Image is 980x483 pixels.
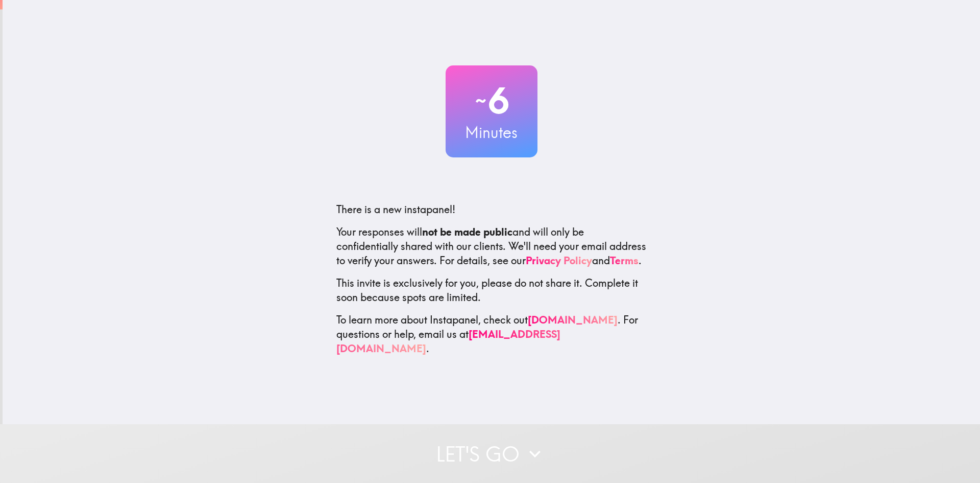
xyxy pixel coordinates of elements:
[336,276,647,305] p: This invite is exclusively for you, please do not share it. Complete it soon because spots are li...
[526,254,592,267] a: Privacy Policy
[528,313,618,326] a: [DOMAIN_NAME]
[336,328,560,355] a: [EMAIL_ADDRESS][DOMAIN_NAME]
[610,254,639,267] a: Terms
[336,203,455,216] span: There is a new instapanel!
[446,122,537,143] h3: Minutes
[474,85,488,116] span: ~
[336,313,647,356] p: To learn more about Instapanel, check out . For questions or help, email us at .
[422,225,512,238] b: not be made public
[446,80,537,122] h2: 6
[336,225,647,268] p: Your responses will and will only be confidentially shared with our clients. We'll need your emai...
